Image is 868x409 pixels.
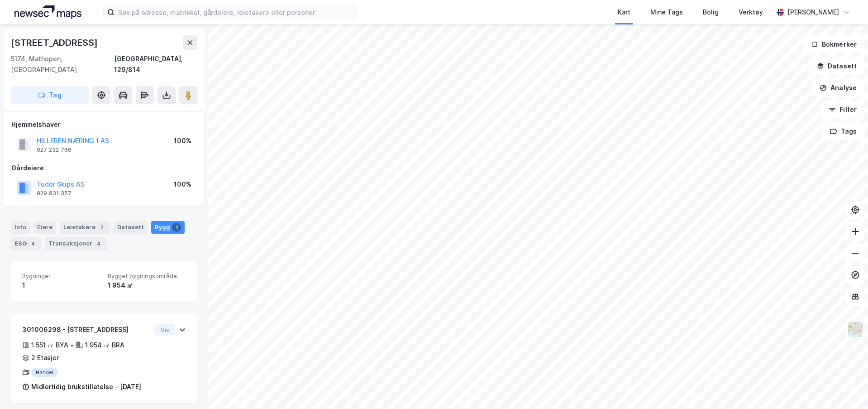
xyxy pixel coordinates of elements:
div: 1 [172,223,181,232]
div: Leietakere [60,221,110,234]
div: Bygg [151,221,185,234]
div: [STREET_ADDRESS] [11,35,100,50]
div: [GEOGRAPHIC_DATA], 129/814 [114,53,197,75]
div: Eiere [33,221,56,234]
div: 5174, Mathopen, [GEOGRAPHIC_DATA] [11,53,114,75]
div: Kart [618,7,630,18]
div: 4 [94,239,103,248]
div: Verktøy [739,7,763,18]
div: [PERSON_NAME] [787,7,839,18]
div: 1 [22,280,100,291]
img: logo.a4113a55bc3d86da70a041830d287a7e.svg [14,5,81,19]
div: ESG [11,237,41,250]
button: Bokmerker [803,35,864,53]
div: Bolig [703,7,719,18]
input: Søk på adresse, matrikkel, gårdeiere, leietakere eller personer [114,5,356,19]
div: 100% [174,135,191,146]
div: Gårdeiere [11,163,197,173]
div: 927 232 766 [37,146,72,154]
div: 1 551 ㎡ BYA [31,340,68,351]
img: Z [847,321,864,338]
div: Datasett [114,221,148,234]
div: Mine Tags [650,7,683,18]
div: 100% [174,179,191,190]
div: 929 831 357 [37,190,72,197]
button: Vis [155,324,175,335]
button: Tag [11,86,89,104]
div: 4 [29,239,38,248]
button: Analyse [812,79,864,97]
div: Transaksjoner [45,237,107,250]
div: 1 954 ㎡ [108,280,186,291]
div: Hjemmelshaver [11,119,197,130]
div: 301006298 - [STREET_ADDRESS] [22,324,151,335]
button: Datasett [809,57,864,75]
iframe: Chat Widget [823,366,868,409]
span: Bygget bygningsområde [108,272,186,280]
div: • [70,342,74,349]
div: Kontrollprogram for chat [823,366,868,409]
div: 1 954 ㎡ BRA [85,340,124,351]
button: Tags [822,122,864,140]
div: 2 [97,223,106,232]
div: 2 Etasjer [31,352,59,363]
button: Filter [821,101,864,119]
div: Info [11,221,30,234]
span: Bygninger [22,272,100,280]
div: Midlertidig brukstillatelse - [DATE] [31,381,141,392]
